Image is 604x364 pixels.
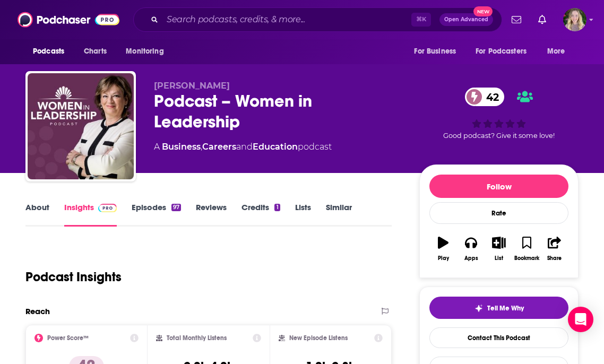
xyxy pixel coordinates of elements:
div: Apps [464,255,478,262]
button: Play [429,230,457,268]
span: New [473,6,493,16]
span: Open Advanced [444,17,488,22]
h2: Power Score™ [47,334,89,342]
div: 97 [171,204,181,211]
a: Similar [326,202,352,227]
button: open menu [540,41,579,62]
button: Show profile menu [563,8,586,31]
span: and [236,142,253,152]
h1: Podcast Insights [25,269,122,285]
a: Reviews [196,202,227,227]
span: Logged in as lauren19365 [563,8,586,31]
img: Podcast – Women in Leadership [28,73,134,179]
a: Show notifications dropdown [507,11,525,29]
span: Monitoring [126,44,163,59]
div: Search podcasts, credits, & more... [133,7,502,32]
div: Open Intercom Messenger [568,307,593,332]
a: Careers [202,142,236,152]
span: For Business [414,44,456,59]
span: For Podcasters [476,44,527,59]
h2: Reach [25,306,50,316]
div: Play [438,255,449,262]
a: Business [162,142,201,152]
img: Podchaser Pro [98,204,117,212]
div: 1 [274,204,280,211]
span: [PERSON_NAME] [154,81,230,91]
input: Search podcasts, credits, & more... [162,11,411,28]
button: Open AdvancedNew [439,13,493,26]
span: , [201,142,202,152]
div: Rate [429,202,568,224]
span: 42 [476,88,504,106]
span: ⌘ K [411,13,431,27]
a: Contact This Podcast [429,327,568,348]
a: Show notifications dropdown [534,11,550,29]
a: About [25,202,49,227]
button: Share [541,230,568,268]
a: 42 [465,88,504,106]
img: User Profile [563,8,586,31]
button: open menu [407,41,469,62]
button: Follow [429,175,568,198]
button: open menu [25,41,78,62]
h2: New Episode Listens [289,334,348,342]
div: List [495,255,503,262]
h2: Total Monthly Listens [167,334,227,342]
div: 42Good podcast? Give it some love! [419,81,579,146]
span: More [547,44,565,59]
button: Apps [457,230,485,268]
button: open menu [469,41,542,62]
a: Charts [77,41,113,62]
a: Lists [295,202,311,227]
img: tell me why sparkle [474,304,483,313]
div: Share [547,255,562,262]
button: Bookmark [513,230,540,268]
div: A podcast [154,141,332,153]
img: Podchaser - Follow, Share and Rate Podcasts [18,10,119,30]
button: open menu [118,41,177,62]
a: InsightsPodchaser Pro [64,202,117,227]
span: Tell Me Why [487,304,524,313]
span: Charts [84,44,107,59]
a: Episodes97 [132,202,181,227]
span: Podcasts [33,44,64,59]
a: Credits1 [241,202,280,227]
button: tell me why sparkleTell Me Why [429,297,568,319]
span: Good podcast? Give it some love! [443,132,555,140]
a: Education [253,142,298,152]
div: Bookmark [514,255,539,262]
button: List [485,230,513,268]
